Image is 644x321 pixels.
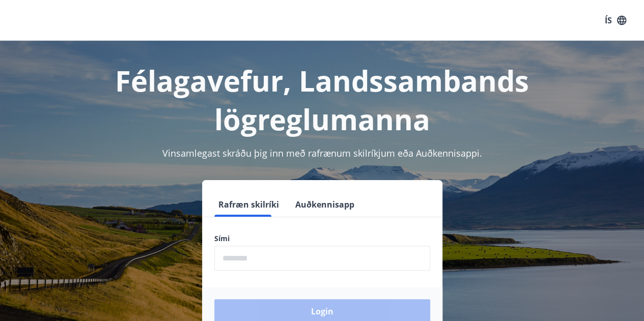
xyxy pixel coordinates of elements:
[12,61,632,138] h1: Félagavefur, Landssambands lögreglumanna
[214,234,430,244] label: Sími
[214,192,283,217] button: Rafræn skilríki
[291,192,358,217] button: Auðkennisapp
[599,11,632,30] button: ÍS
[162,147,482,159] span: Vinsamlegast skráðu þig inn með rafrænum skilríkjum eða Auðkennisappi.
